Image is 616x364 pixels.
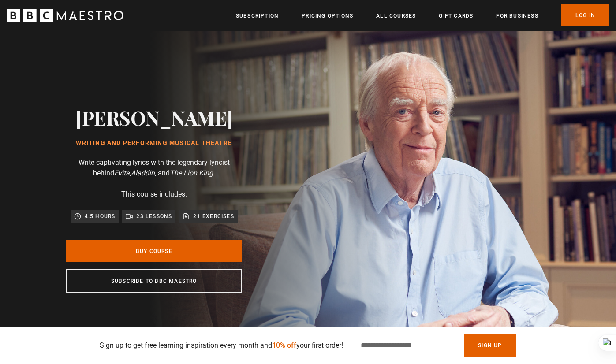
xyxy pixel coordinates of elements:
i: Aladdin [131,169,155,177]
p: Write captivating lyrics with the legendary lyricist behind , , and . [66,157,242,178]
span: 10% off [272,341,296,349]
svg: BBC Maestro [7,9,123,22]
p: 4.5 hours [85,212,116,221]
a: Pricing Options [302,11,353,20]
p: This course includes: [121,189,187,200]
nav: Primary [236,4,609,26]
h1: Writing and Performing Musical Theatre [75,140,233,147]
p: 23 lessons [136,212,172,221]
p: 21 exercises [193,212,234,221]
a: All Courses [376,11,416,20]
a: Log In [561,4,609,26]
a: For business [496,11,538,20]
i: Evita [114,169,130,177]
a: Buy Course [66,240,242,262]
h2: [PERSON_NAME] [75,106,233,129]
p: Sign up to get free learning inspiration every month and your first order! [100,340,343,351]
a: Subscription [236,11,279,20]
a: Subscribe to BBC Maestro [66,269,242,293]
a: Gift Cards [439,11,473,20]
button: Sign Up [464,334,516,357]
i: The Lion King [170,169,213,177]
